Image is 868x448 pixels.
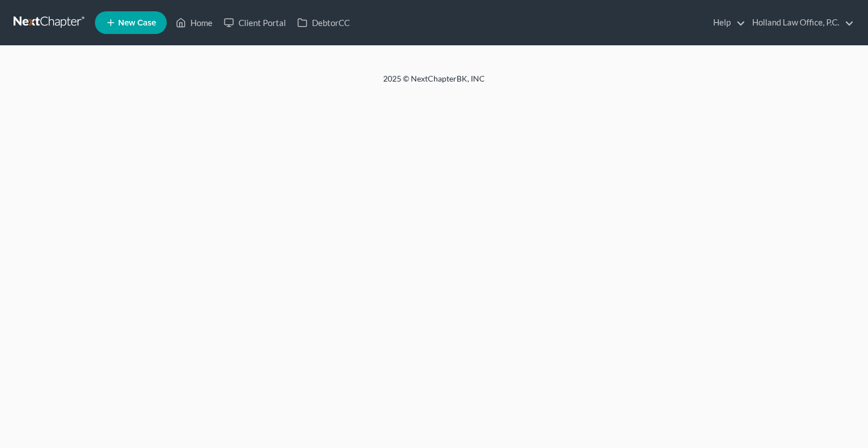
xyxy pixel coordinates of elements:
a: Holland Law Office, P.C. [747,12,854,33]
a: DebtorCC [292,12,355,33]
a: Client Portal [218,12,292,33]
a: Help [708,12,745,33]
new-legal-case-button: New Case [95,11,167,34]
div: 2025 © NextChapterBK, INC [112,73,756,93]
a: Home [170,12,218,33]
